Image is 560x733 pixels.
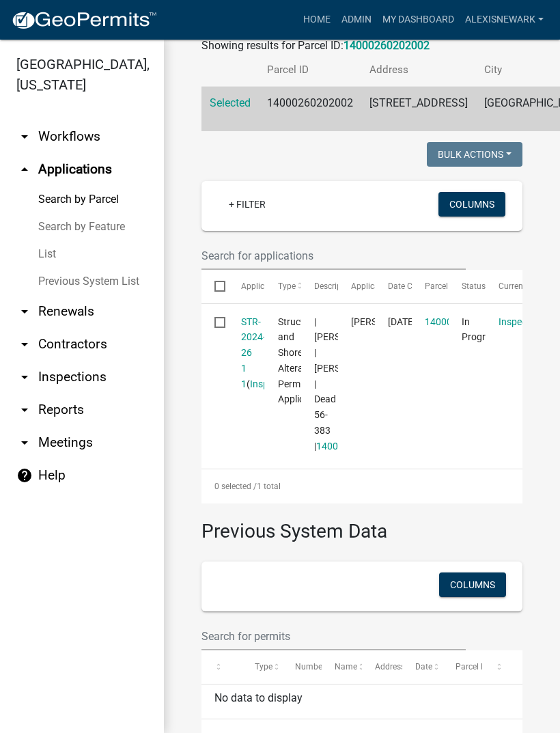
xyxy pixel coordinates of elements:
datatable-header-cell: Parcel ID [412,270,449,303]
datatable-header-cell: Description [301,270,338,303]
div: No data to display [201,684,522,719]
a: Home [298,7,336,33]
span: Parcel ID [425,281,458,291]
span: Type [255,662,272,672]
a: 14000260202002 [344,39,430,52]
i: arrow_drop_up [16,161,33,178]
datatable-header-cell: Type [264,270,301,303]
a: + Filter [218,192,277,217]
a: 14000260202002 [316,441,393,452]
span: In Progress [462,316,500,343]
datatable-header-cell: Date Created [375,270,412,303]
datatable-header-cell: Name [322,650,362,683]
span: Current Activity [499,281,555,291]
i: arrow_drop_down [16,336,33,352]
td: [STREET_ADDRESS] [361,87,476,132]
i: arrow_drop_down [16,303,33,320]
datatable-header-cell: Number [282,650,322,683]
span: Address [375,662,405,672]
datatable-header-cell: Applicant [338,270,375,303]
td: 14000260202002 [259,87,361,132]
span: Structure and Shoreland Alteration Permit Application [278,316,326,405]
span: Application Number [241,281,316,291]
span: Description [314,281,356,291]
th: Address [361,54,476,86]
datatable-header-cell: Status [449,270,486,303]
div: Showing results for Parcel ID: [201,38,522,54]
span: Parcel Number [456,662,511,672]
button: Columns [438,192,505,217]
span: 02/23/2024 [388,316,416,327]
a: Admin [336,7,377,33]
a: Inspections [250,378,299,389]
a: 14000260202002 [425,316,501,327]
input: Search for applications [201,242,466,270]
a: Inspection [499,316,543,327]
h3: Previous System Data [201,503,522,546]
datatable-header-cell: Current Activity [486,270,522,303]
span: 0 selected / [214,482,257,491]
datatable-header-cell: Type [242,650,282,683]
i: arrow_drop_down [16,434,33,451]
datatable-header-cell: Date [402,650,443,683]
span: Number [295,662,325,672]
th: Parcel ID [259,54,361,86]
datatable-header-cell: Parcel Number [443,650,483,683]
a: Selected [210,96,251,109]
datatable-header-cell: Select [201,270,227,303]
button: Columns [439,572,506,597]
datatable-header-cell: Application Number [227,270,264,303]
span: Status [462,281,486,291]
span: Name [335,662,357,672]
span: | Kyle Westergard | NELSON,JOHN E | Dead 56-383 | 14000260202002 [314,316,393,452]
a: alexisnewark [460,7,549,33]
span: John Edward Nelson [351,316,424,327]
a: STR-2024-26 1 1 [241,316,266,389]
span: Date Created [388,281,436,291]
span: Type [278,281,296,291]
div: 1 total [201,469,522,503]
datatable-header-cell: Address [362,650,402,683]
div: ( ) [241,314,252,392]
button: Bulk Actions [427,142,522,167]
i: arrow_drop_down [16,369,33,385]
span: Applicant [351,281,387,291]
span: Date [415,662,432,672]
a: My Dashboard [377,7,460,33]
i: arrow_drop_down [16,402,33,418]
input: Search for permits [201,622,466,650]
i: arrow_drop_down [16,128,33,145]
i: help [16,467,33,484]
